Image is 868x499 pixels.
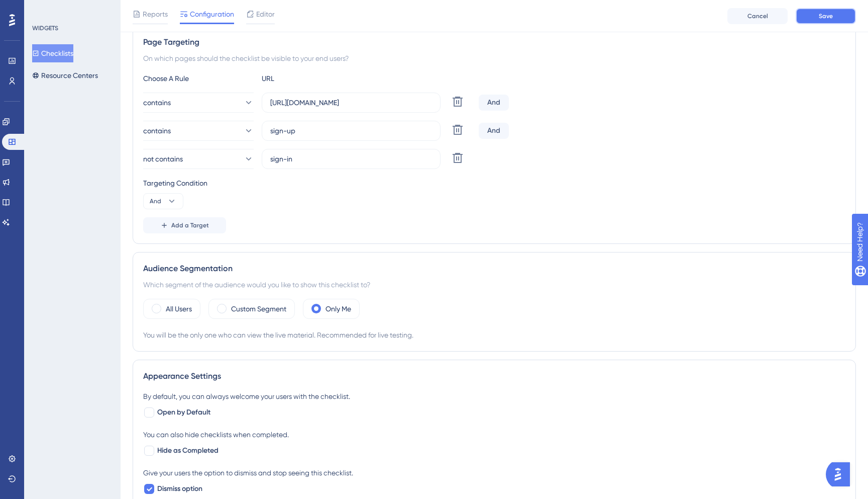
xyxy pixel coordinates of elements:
span: not contains [143,153,183,165]
button: not contains [143,149,254,169]
div: Choose A Rule [143,72,254,85]
span: And [150,197,161,205]
span: Hide as Completed [157,445,219,457]
div: Which segment of the audience would you like to show this checklist to? [143,279,845,291]
span: Add a Target [171,221,209,229]
span: Editor [256,8,275,20]
div: On which pages should the checklist be visible to your end users? [143,52,845,64]
div: And [479,95,509,111]
iframe: UserGuiding AI Assistant Launcher [826,459,856,489]
button: And [143,193,183,209]
button: Add a Target [143,217,226,233]
button: Save [796,8,856,24]
button: Checklists [32,44,73,62]
div: And [479,123,509,139]
div: URL [262,72,372,85]
div: Targeting Condition [143,177,845,189]
span: Open by Default [157,406,210,419]
div: Audience Segmentation [143,263,845,275]
span: Need Help? [24,3,63,15]
div: You will be the only one who can view the live material. Recommended for live testing. [143,329,845,341]
span: Cancel [747,12,768,20]
div: WIDGETS [32,24,58,32]
button: contains [143,93,254,113]
span: contains [143,97,171,109]
div: Give your users the option to dismiss and stop seeing this checklist. [143,467,845,479]
input: yourwebsite.com/path [270,97,432,108]
div: Page Targeting [143,36,845,48]
span: Dismiss option [157,483,202,495]
div: Appearance Settings [143,370,845,382]
button: contains [143,121,254,141]
span: Reports [143,8,168,20]
input: yourwebsite.com/path [270,125,432,136]
span: contains [143,125,171,137]
div: You can also hide checklists when completed. [143,429,845,441]
label: Only Me [325,303,351,315]
span: Save [819,12,833,20]
button: Cancel [727,8,788,24]
label: Custom Segment [231,303,286,315]
div: By default, you can always welcome your users with the checklist. [143,390,845,402]
button: Resource Centers [32,66,98,85]
span: Configuration [190,8,234,20]
label: All Users [166,303,192,315]
input: yourwebsite.com/path [270,153,432,164]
